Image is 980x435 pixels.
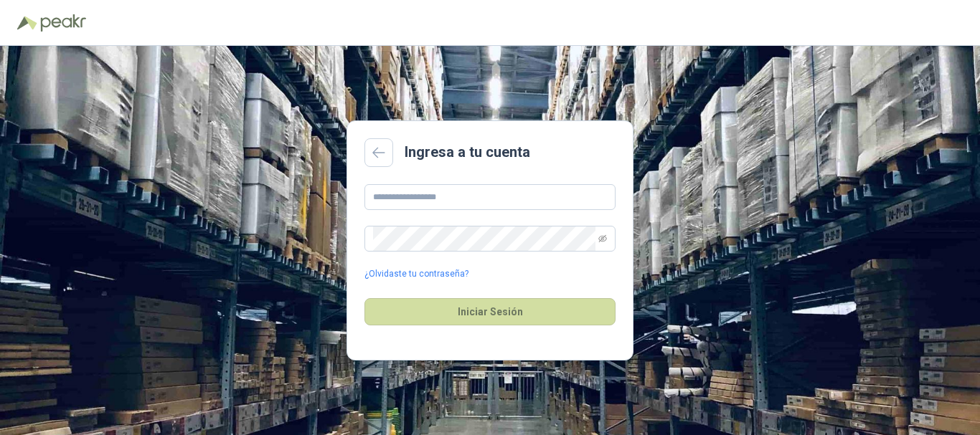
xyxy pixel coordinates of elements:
span: eye-invisible [598,234,607,243]
h2: Ingresa a tu cuenta [405,141,530,163]
img: Logo [17,16,37,30]
a: ¿Olvidaste tu contraseña? [364,267,468,281]
img: Peakr [40,14,86,32]
button: Iniciar Sesión [364,298,616,325]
